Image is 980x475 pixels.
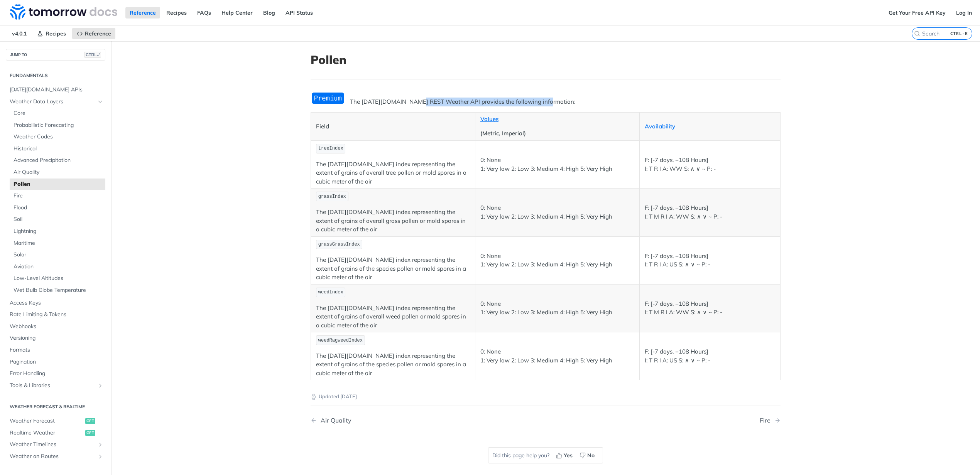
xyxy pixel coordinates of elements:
[10,214,105,225] a: Soil
[10,86,103,94] span: [DATE][DOMAIN_NAME] APIs
[14,227,103,235] span: Lightning
[10,273,105,284] a: Low-Level Altitudes
[14,109,103,117] span: Core
[480,300,634,317] p: 0: None 1: Very low 2: Low 3: Medium 4: High 5: Very High
[553,450,577,461] button: Yes
[577,450,599,461] button: No
[6,332,105,344] a: Versioning
[488,447,603,463] div: Did this page help you?
[480,115,498,123] a: Values
[645,252,775,269] p: F: [-7 days, +108 Hours] I: T R I A: US S: ∧ ∨ ~ P: -
[645,300,775,317] p: F: [-7 days, +108 Hours] I: T M R I A: WW S: ∧ ∨ ~ P: -
[162,7,191,19] a: Recipes
[316,122,470,131] p: Field
[14,180,103,188] span: Pollen
[97,99,103,105] button: Hide subpages for Weather Data Layers
[14,216,103,223] span: Soil
[10,249,105,261] a: Solar
[14,121,103,129] span: Probabilistic Forecasting
[311,409,781,432] nav: Pagination Controls
[10,202,105,214] a: Flood
[193,7,215,19] a: FAQs
[480,252,634,269] p: 0: None 1: Very low 2: Low 3: Medium 4: High 5: Very High
[645,123,675,130] a: Availability
[6,96,105,108] a: Weather Data LayersHide subpages for Weather Data Layers
[6,297,105,309] a: Access Keys
[317,417,351,424] div: Air Quality
[311,53,781,67] h1: Pollen
[6,427,105,439] a: Realtime Weatherget
[6,368,105,379] a: Error Handling
[10,429,83,437] span: Realtime Weather
[14,239,103,247] span: Maritime
[259,7,279,19] a: Blog
[6,72,105,79] h2: Fundamentals
[316,304,470,330] p: The [DATE][DOMAIN_NAME] index representing the extent of grains of overall weed pollen or mold sp...
[10,131,105,143] a: Weather Codes
[6,49,105,61] button: JUMP TOCTRL-/
[480,129,634,138] p: (Metric, Imperial)
[311,393,781,401] p: Updated [DATE]
[10,108,105,119] a: Core
[10,143,105,155] a: Historical
[14,286,103,294] span: Wet Bulb Globe Temperature
[760,417,774,424] div: Fire
[10,370,103,377] span: Error Handling
[6,356,105,368] a: Pagination
[125,7,160,19] a: Reference
[6,321,105,332] a: Webhooks
[316,352,470,378] p: The [DATE][DOMAIN_NAME] index representing the extent of grains of the species pollen or mold spo...
[10,190,105,202] a: Fire
[10,382,95,389] span: Tools & Libraries
[645,156,775,173] p: F: [-7 days, +108 Hours] I: T R I A: WW S: ∧ ∨ ~ P: -
[10,453,95,460] span: Weather on Routes
[318,194,346,199] span: grassIndex
[10,285,105,296] a: Wet Bulb Globe Temperature
[14,145,103,153] span: Historical
[311,417,512,424] a: Previous Page: Air Quality
[6,403,105,410] h2: Weather Forecast & realtime
[14,251,103,259] span: Solar
[760,417,781,424] a: Next Page: Fire
[6,344,105,356] a: Formats
[84,52,101,58] span: CTRL-/
[85,30,111,37] span: Reference
[645,204,775,221] p: F: [-7 days, +108 Hours] I: T M R I A: WW S: ∧ ∨ ~ P: -
[10,323,103,330] span: Webhooks
[97,382,103,389] button: Show subpages for Tools & Libraries
[14,204,103,212] span: Flood
[6,380,105,391] a: Tools & LibrariesShow subpages for Tools & Libraries
[72,28,115,39] a: Reference
[46,30,66,37] span: Recipes
[952,7,976,19] a: Log In
[6,84,105,96] a: [DATE][DOMAIN_NAME] APIs
[85,418,95,424] span: get
[914,30,920,37] svg: Search
[316,256,470,282] p: The [DATE][DOMAIN_NAME] index representing the extent of grains of the species pollen or mold spo...
[10,4,117,20] img: Tomorrow.io Weather API Docs
[85,430,95,436] span: get
[948,30,970,37] kbd: CTRL-K
[33,28,70,39] a: Recipes
[10,441,95,448] span: Weather Timelines
[10,179,105,190] a: Pollen
[10,334,103,342] span: Versioning
[10,261,105,273] a: Aviation
[318,290,343,295] span: weedIndex
[14,275,103,282] span: Low-Level Altitudes
[14,168,103,176] span: Air Quality
[14,263,103,271] span: Aviation
[480,347,634,365] p: 0: None 1: Very low 2: Low 3: Medium 4: High 5: Very High
[311,98,781,106] p: The [DATE][DOMAIN_NAME] REST Weather API provides the following information:
[645,347,775,365] p: F: [-7 days, +108 Hours] I: T R I A: US S: ∧ ∨ ~ P: -
[6,451,105,462] a: Weather on RoutesShow subpages for Weather on Routes
[10,167,105,178] a: Air Quality
[10,299,103,307] span: Access Keys
[316,208,470,234] p: The [DATE][DOMAIN_NAME] index representing the extent of grains of overall grass pollen or mold s...
[14,157,103,164] span: Advanced Precipitation
[6,415,105,427] a: Weather Forecastget
[10,358,103,366] span: Pagination
[10,237,105,249] a: Maritime
[10,98,95,106] span: Weather Data Layers
[316,160,470,186] p: The [DATE][DOMAIN_NAME] index representing the extent of grains of overall tree pollen or mold sp...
